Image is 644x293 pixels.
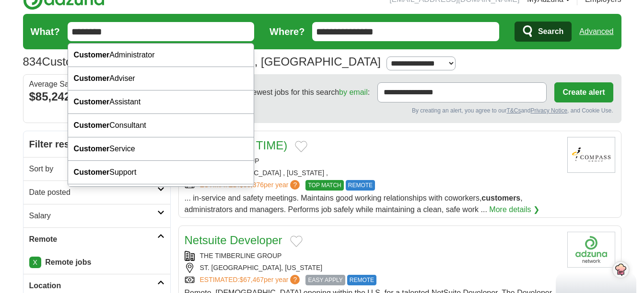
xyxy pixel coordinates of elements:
[489,204,539,215] a: More details ❯
[339,88,368,96] a: by email
[305,275,345,285] span: EASY APPLY
[23,157,170,180] a: Sort by
[185,168,560,178] div: ST. [GEOGRAPHIC_DATA] , [US_STATE] ,
[305,180,343,191] span: TOP MATCH
[29,163,157,175] h2: Sort by
[29,210,157,222] h2: Salary
[23,131,170,157] h2: Filter results
[29,187,157,198] h2: Date posted
[185,234,282,247] a: Netsuite Developer
[506,107,521,114] a: T&Cs
[481,194,520,202] strong: customers
[68,67,254,90] div: Adviser
[29,88,164,105] div: $85,242
[187,106,613,115] div: By creating an alert, you agree to our and , and Cookie Use.
[185,251,560,261] div: THE TIMBERLINE GROUP
[68,137,254,161] div: Service
[185,263,560,273] div: ST. [GEOGRAPHIC_DATA], [US_STATE]
[29,280,157,292] h2: Location
[290,180,300,190] span: ?
[23,227,170,251] a: Remote
[23,180,170,204] a: Date posted
[295,141,307,152] button: Add to favorite jobs
[74,168,110,176] strong: Customer
[74,145,110,153] strong: Customer
[567,137,615,173] img: Compass Group logo
[68,44,254,67] div: Administrator
[200,275,302,285] a: ESTIMATED:$67,467per year?
[29,80,164,88] div: Average Salary
[206,87,370,98] span: Receive the newest jobs for this search :
[567,232,615,268] img: Company logo
[68,184,254,208] div: Representative
[74,74,110,82] strong: Customer
[74,51,110,59] strong: Customer
[31,24,60,39] label: What?
[239,276,264,283] span: $67,467
[74,121,110,129] strong: Customer
[347,275,376,285] span: REMOTE
[515,22,572,42] button: Search
[23,204,170,227] a: Salary
[290,236,303,247] button: Add to favorite jobs
[29,257,41,268] a: X
[68,161,254,184] div: Support
[29,234,157,245] h2: Remote
[579,22,613,41] a: Advanced
[74,98,110,106] strong: Customer
[290,275,300,284] span: ?
[269,24,304,39] label: Where?
[185,194,523,214] span: ... in-service and safety meetings. Maintains good working relationships with coworkers, , admini...
[538,22,563,41] span: Search
[68,90,254,114] div: Assistant
[346,180,375,191] span: REMOTE
[23,53,42,70] span: 834
[45,258,91,266] strong: Remote jobs
[554,82,613,102] button: Create alert
[23,55,381,68] h1: Customer Jobs in [GEOGRAPHIC_DATA], [GEOGRAPHIC_DATA]
[68,114,254,137] div: Consultant
[530,107,567,114] a: Privacy Notice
